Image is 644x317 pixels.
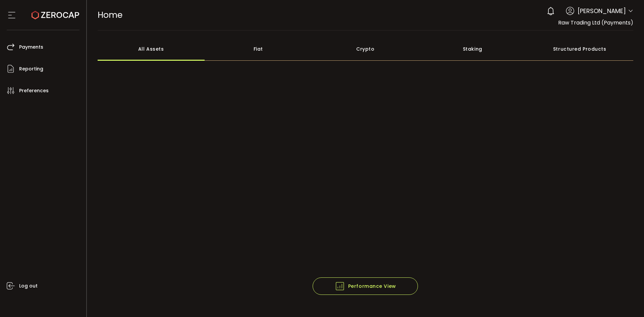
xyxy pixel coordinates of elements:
[19,86,49,96] span: Preferences
[98,37,205,61] div: All Assets
[526,37,634,61] div: Structured Products
[19,64,43,74] span: Reporting
[19,281,38,291] span: Log out
[558,19,633,27] span: Raw Trading Ltd (Payments)
[312,37,419,61] div: Crypto
[19,42,43,52] span: Payments
[98,9,122,21] span: Home
[419,37,526,61] div: Staking
[205,37,312,61] div: Fiat
[313,277,418,295] button: Performance View
[578,6,626,15] span: [PERSON_NAME]
[610,285,644,317] iframe: Chat Widget
[335,281,396,291] span: Performance View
